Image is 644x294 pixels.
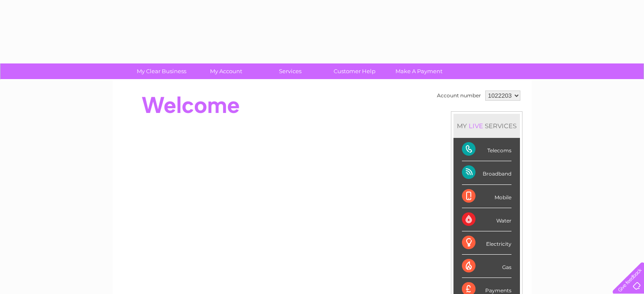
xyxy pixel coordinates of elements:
div: MY SERVICES [453,114,520,138]
div: Mobile [462,185,511,208]
a: My Account [191,63,261,79]
div: Electricity [462,231,511,255]
div: Broadband [462,161,511,184]
td: Account number [435,88,483,103]
a: Customer Help [320,63,390,79]
a: Services [255,63,325,79]
a: Make A Payment [384,63,454,79]
div: Telecoms [462,138,511,161]
div: Water [462,208,511,231]
div: Gas [462,255,511,278]
div: LIVE [467,122,485,130]
a: My Clear Business [127,63,196,79]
